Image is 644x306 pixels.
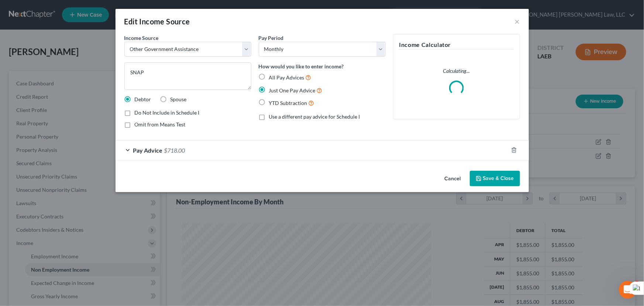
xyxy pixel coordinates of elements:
[135,96,151,102] span: Debtor
[171,96,187,102] span: Spouse
[133,147,163,154] span: Pay Advice
[124,35,159,41] span: Income Source
[399,40,514,50] h5: Income Calculator
[399,67,514,75] p: Calculating...
[470,171,520,186] button: Save & Close
[135,109,200,116] span: Do Not Include in Schedule I
[634,281,640,287] span: 3
[259,34,284,42] label: Pay Period
[259,62,344,70] label: How would you like to enter income?
[269,100,307,106] span: YTD Subtraction
[515,17,520,26] button: ×
[135,121,186,127] span: Omit from Means Test
[269,113,360,120] span: Use a different pay advice for Schedule I
[124,16,190,27] div: Edit Income Source
[439,171,467,186] button: Cancel
[619,281,637,299] iframe: Intercom live chat
[269,74,304,81] span: All Pay Advices
[164,147,185,154] span: $718.00
[269,87,316,93] span: Just One Pay Advice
